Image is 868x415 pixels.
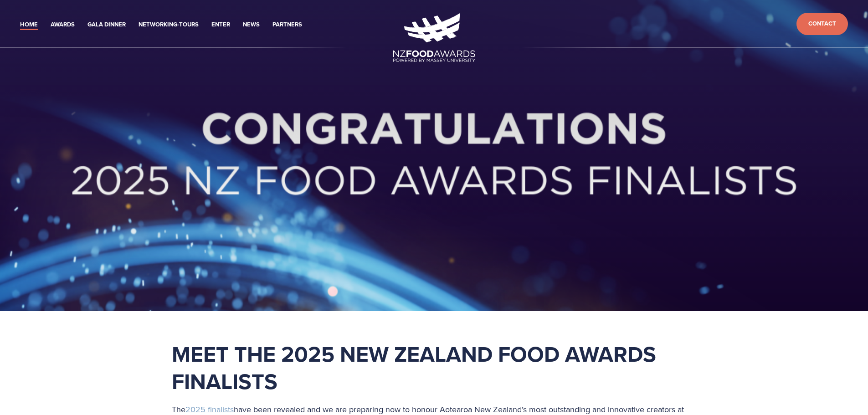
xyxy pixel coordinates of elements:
[51,20,75,30] a: Awards
[185,404,234,415] a: 2025 finalists
[87,20,126,30] a: Gala Dinner
[172,338,662,397] strong: Meet the 2025 New Zealand Food Awards Finalists
[20,20,38,30] a: Home
[272,20,302,30] a: Partners
[243,20,260,30] a: News
[796,13,848,35] a: Contact
[211,20,230,30] a: Enter
[139,20,199,30] a: Networking-Tours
